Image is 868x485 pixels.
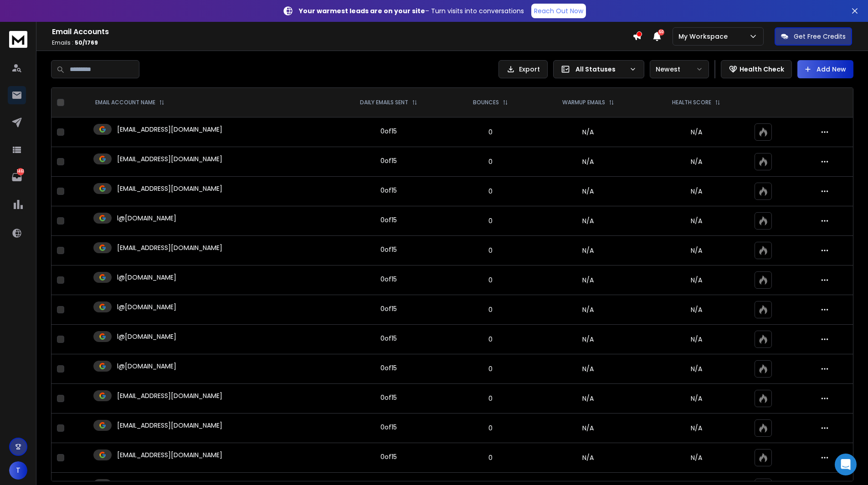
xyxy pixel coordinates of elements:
[299,6,524,15] p: – Turn visits into conversations
[380,156,397,165] div: 0 of 15
[532,443,644,473] td: N/A
[649,335,744,344] p: N/A
[649,216,744,225] p: N/A
[380,452,397,461] div: 0 of 15
[649,157,744,166] p: N/A
[380,275,397,284] div: 0 of 15
[117,273,176,282] p: l@[DOMAIN_NAME]
[95,99,164,106] div: EMAIL ACCOUNT NAME
[797,60,853,78] button: Add New
[649,276,744,285] p: N/A
[532,206,644,236] td: N/A
[52,39,632,46] p: Emails :
[117,243,222,252] p: [EMAIL_ADDRESS][DOMAIN_NAME]
[649,128,744,137] p: N/A
[532,354,644,384] td: N/A
[380,215,397,225] div: 0 of 15
[117,391,222,400] p: [EMAIL_ADDRESS][DOMAIN_NAME]
[658,29,664,36] span: 50
[532,117,644,147] td: N/A
[649,305,744,314] p: N/A
[380,127,397,136] div: 0 of 15
[380,363,397,373] div: 0 of 15
[380,334,397,343] div: 0 of 15
[473,99,499,106] p: BOUNCES
[9,31,27,48] img: logo
[672,99,711,106] p: HEALTH SCORE
[649,394,744,403] p: N/A
[455,394,527,403] p: 0
[455,157,527,166] p: 0
[532,295,644,325] td: N/A
[117,154,222,163] p: [EMAIL_ADDRESS][DOMAIN_NAME]
[650,60,709,78] button: Newest
[455,424,527,433] p: 0
[360,99,408,106] p: DAILY EMAILS SENT
[380,423,397,432] div: 0 of 15
[532,414,644,443] td: N/A
[455,246,527,255] p: 0
[455,276,527,285] p: 0
[575,65,626,74] p: All Statuses
[455,335,527,344] p: 0
[455,453,527,462] p: 0
[299,6,425,15] strong: Your warmest leads are on your site
[9,461,27,480] button: T
[117,450,222,459] p: [EMAIL_ADDRESS][DOMAIN_NAME]
[649,453,744,462] p: N/A
[455,216,527,225] p: 0
[117,184,222,193] p: [EMAIL_ADDRESS][DOMAIN_NAME]
[532,236,644,265] td: N/A
[380,245,397,254] div: 0 of 15
[17,168,24,175] p: 1461
[532,384,644,414] td: N/A
[678,32,731,41] p: My Workspace
[455,128,527,137] p: 0
[775,27,852,46] button: Get Free Credits
[380,186,397,195] div: 0 of 15
[117,421,222,430] p: [EMAIL_ADDRESS][DOMAIN_NAME]
[455,187,527,196] p: 0
[117,332,176,341] p: l@[DOMAIN_NAME]
[721,60,792,78] button: Health Check
[532,265,644,295] td: N/A
[649,246,744,255] p: N/A
[562,99,605,106] p: WARMUP EMAILS
[117,125,222,134] p: [EMAIL_ADDRESS][DOMAIN_NAME]
[532,177,644,206] td: N/A
[649,424,744,433] p: N/A
[380,304,397,313] div: 0 of 15
[835,454,857,475] div: Open Intercom Messenger
[794,32,846,41] p: Get Free Credits
[117,214,176,223] p: l@[DOMAIN_NAME]
[532,325,644,354] td: N/A
[8,168,26,186] a: 1461
[52,26,632,37] h1: Email Accounts
[534,6,583,15] p: Reach Out Now
[380,393,397,402] div: 0 of 15
[455,364,527,373] p: 0
[75,39,98,46] span: 50 / 1769
[117,362,176,371] p: l@[DOMAIN_NAME]
[531,4,586,18] a: Reach Out Now
[455,305,527,314] p: 0
[117,302,176,311] p: l@[DOMAIN_NAME]
[532,147,644,177] td: N/A
[649,364,744,373] p: N/A
[740,65,784,74] p: Health Check
[498,60,548,78] button: Export
[649,187,744,196] p: N/A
